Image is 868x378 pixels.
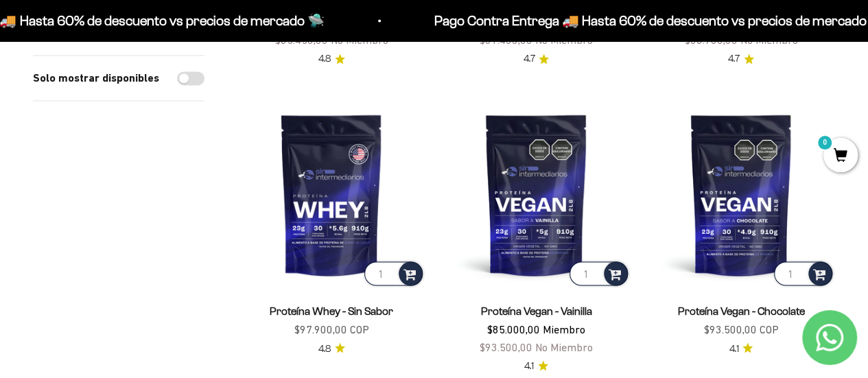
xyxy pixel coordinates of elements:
span: No Miembro [535,340,593,353]
sale-price: $97.900,00 COP [294,320,369,338]
span: 4.7 [523,51,535,67]
a: 4.74.7 de 5.0 estrellas [523,51,549,67]
span: Miembro [543,322,585,335]
a: 4.84.8 de 5.0 estrellas [318,51,345,67]
sale-price: $93.500,00 COP [703,320,778,338]
span: 4.7 [728,51,740,67]
span: $85.000,00 [487,322,540,335]
span: $81.400,00 [480,34,532,46]
span: No Miembro [740,34,797,46]
a: Proteína Vegan - Chocolate [677,305,804,316]
span: 4.8 [318,341,331,356]
a: Proteína Whey - Sin Sabor [270,305,393,316]
a: 4.14.1 de 5.0 estrellas [524,358,548,373]
span: $65.450,00 [275,34,328,46]
span: No Miembro [331,34,388,46]
span: 4.1 [524,358,534,373]
a: 4.74.7 de 5.0 estrellas [728,51,754,67]
a: 4.84.8 de 5.0 estrellas [318,341,345,356]
a: Proteína Vegan - Vainilla [480,305,591,316]
span: 4.8 [318,51,331,67]
span: $93.500,00 [480,340,532,353]
label: Solo mostrar disponibles [33,69,159,87]
mark: 0 [817,134,833,151]
span: No Miembro [535,34,593,46]
a: 4.14.1 de 5.0 estrellas [729,341,753,356]
a: 0 [823,149,858,164]
span: 4.1 [729,341,738,356]
span: $86.900,00 [684,34,737,46]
